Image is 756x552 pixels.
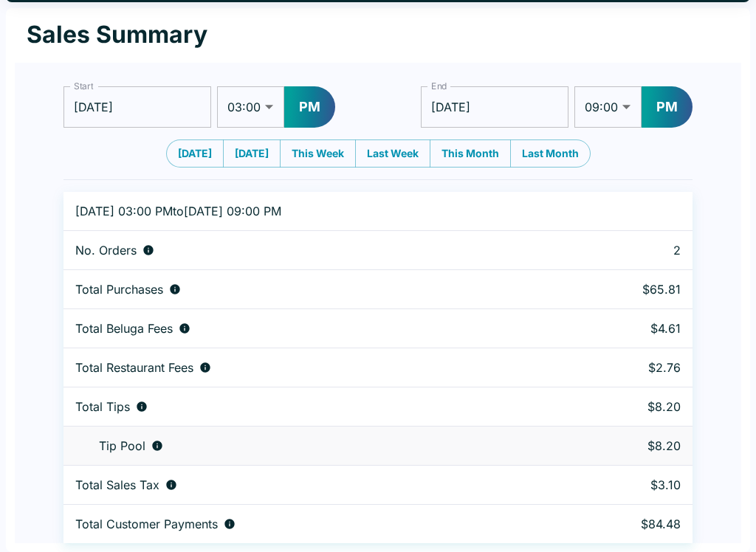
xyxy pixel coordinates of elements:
button: PM [284,86,335,128]
label: Start [74,80,93,92]
h1: Sales Summary [27,20,207,49]
p: Total Customer Payments [75,517,218,531]
p: $8.20 [568,438,681,453]
input: Choose date, selected date is Oct 5, 2025 [421,86,568,128]
button: [DATE] [223,139,281,168]
button: Last Week [355,139,430,168]
div: Sales tax paid by diners [75,477,544,492]
p: $8.20 [568,399,681,414]
div: Aggregate order subtotals [75,282,544,297]
p: Tip Pool [99,438,145,453]
p: 2 [568,243,681,258]
p: Total Purchases [75,282,163,297]
div: Fees paid by diners to restaurant [75,360,544,375]
p: [DATE] 03:00 PM to [DATE] 09:00 PM [75,204,544,218]
button: This Month [430,139,511,168]
p: $4.61 [568,321,681,336]
div: Number of orders placed [75,243,544,258]
input: Choose date, selected date is Oct 5, 2025 [63,86,211,128]
p: No. Orders [75,243,137,258]
div: Tips unclaimed by a waiter [75,438,544,453]
label: End [431,80,447,92]
p: $65.81 [568,282,681,297]
div: Total amount paid for orders by diners [75,517,544,531]
p: $2.76 [568,360,681,375]
p: $84.48 [568,517,681,531]
p: Total Sales Tax [75,477,159,492]
button: [DATE] [166,139,224,168]
button: Last Month [510,139,591,168]
button: PM [642,86,693,128]
p: $3.10 [568,477,681,492]
p: Total Restaurant Fees [75,360,193,375]
p: Total Beluga Fees [75,321,173,336]
p: Total Tips [75,399,130,414]
div: Fees paid by diners to Beluga [75,321,544,336]
button: This Week [280,139,356,168]
div: Combined individual and pooled tips [75,399,544,414]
